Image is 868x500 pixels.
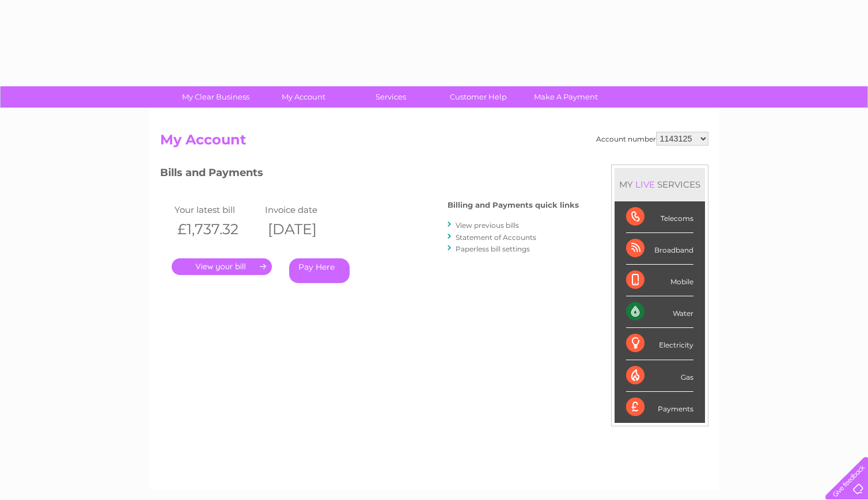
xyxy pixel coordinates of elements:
a: Paperless bill settings [456,245,530,253]
a: Make A Payment [518,86,613,108]
div: LIVE [633,179,657,190]
h4: Billing and Payments quick links [448,201,579,209]
h2: My Account [160,132,708,154]
a: Statement of Accounts [456,233,536,242]
h3: Bills and Payments [160,165,579,185]
div: Gas [626,360,693,392]
div: Telecoms [626,201,693,233]
div: MY SERVICES [615,168,705,201]
div: Water [626,296,693,328]
a: Services [343,86,438,108]
a: My Clear Business [168,86,263,108]
div: Account number [596,132,708,146]
div: Broadband [626,233,693,265]
a: Customer Help [431,86,526,108]
a: My Account [256,86,351,108]
td: Invoice date [262,202,353,217]
td: Your latest bill [172,202,263,217]
div: Mobile [626,265,693,296]
a: Pay Here [289,258,350,283]
th: [DATE] [262,217,353,241]
a: . [172,258,272,275]
a: View previous bills [456,221,519,230]
th: £1,737.32 [172,217,263,241]
div: Payments [626,392,693,423]
div: Electricity [626,328,693,360]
